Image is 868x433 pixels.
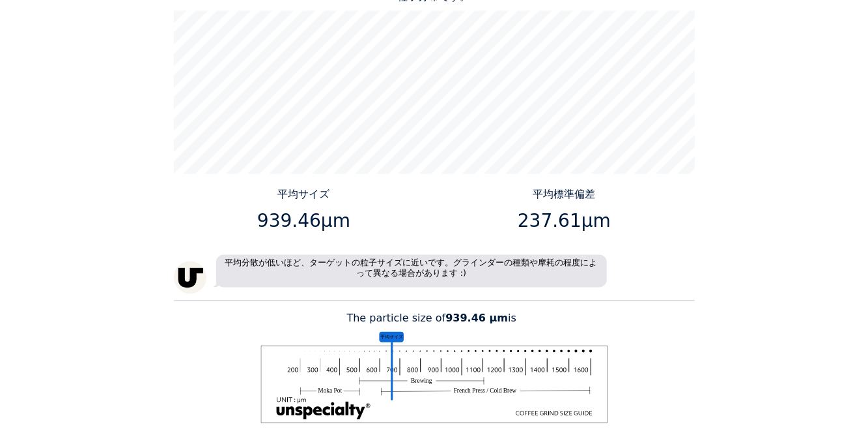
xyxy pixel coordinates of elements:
p: 平均分散が低いほど、ターゲットの粒子サイズに近いです。グラインダーの種類や摩耗の程度によって異なる場合があります :) [216,255,607,288]
p: The particle size of is [174,311,695,327]
p: 237.61μm [439,208,690,235]
b: 939.46 μm [445,312,508,325]
img: unspecialty-logo [174,261,206,294]
p: 平均標準偏差 [439,187,690,203]
p: 平均サイズ [178,187,429,203]
p: 939.46μm [178,208,429,235]
tspan: 平均サイズ [380,334,404,340]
